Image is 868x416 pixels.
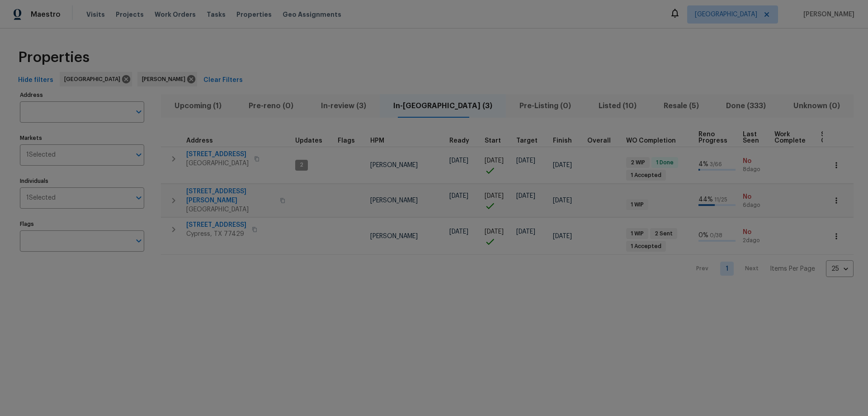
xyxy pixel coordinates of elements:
span: [DATE] [553,162,572,168]
span: 11 / 25 [714,197,727,202]
span: [DATE] [516,193,535,199]
span: [GEOGRAPHIC_DATA] [186,205,274,214]
span: Pre-Listing (0) [511,100,579,112]
span: 1 Accepted [627,172,665,179]
span: No [743,228,767,237]
label: Address [20,92,144,98]
span: [DATE] [485,229,504,235]
span: 1 WIP [627,201,647,209]
button: Open [132,105,145,118]
span: [DATE] [516,229,535,235]
span: 2 WIP [627,159,649,167]
label: Individuals [20,178,144,184]
span: Pre-reno (0) [241,100,302,112]
span: Setup Complete [821,131,852,144]
span: Last Seen [743,131,759,144]
span: Listed (10) [590,100,645,112]
p: Items Per Page [770,264,815,273]
div: Earliest renovation start date (first business day after COE or Checkout) [449,138,477,144]
span: 0 % [698,232,708,239]
button: Open [132,234,145,247]
span: Done (333) [718,100,774,112]
span: 3 / 66 [710,162,722,167]
span: [PERSON_NAME] [142,75,189,84]
span: Cypress, TX 77429 [186,230,246,239]
span: Upcoming (1) [166,100,230,112]
span: Resale (5) [656,100,707,112]
span: Target [516,138,538,144]
span: Overall [587,138,611,144]
span: [STREET_ADDRESS][PERSON_NAME] [186,187,274,205]
span: Maestro [31,10,61,19]
button: Open [132,148,145,161]
div: [PERSON_NAME] [137,72,197,86]
span: Address [186,138,213,144]
span: [DATE] [516,158,535,164]
span: 8d ago [743,166,767,173]
span: [DATE] [553,233,572,239]
span: 4 % [698,161,708,167]
span: Visits [86,10,105,19]
span: 2d ago [743,237,767,244]
span: 0 / 38 [710,233,722,238]
span: [STREET_ADDRESS] [186,150,249,159]
span: [DATE] [449,229,468,235]
span: Reno Progress [698,131,727,144]
label: Flags [20,221,144,227]
span: In-review (3) [313,100,374,112]
span: Updates [295,138,322,144]
span: Projects [116,10,144,19]
div: 25 [826,257,854,281]
span: Work Complete [774,131,806,144]
span: No [743,157,767,166]
span: 1 WIP [627,230,647,238]
span: 1 Selected [26,151,56,159]
span: Flags [338,138,355,144]
span: Clear Filters [203,75,243,86]
span: 6d ago [743,201,767,209]
span: Properties [18,53,90,62]
label: Markets [20,135,144,141]
span: Tasks [207,11,226,18]
span: HPM [370,138,384,144]
span: [DATE] [485,193,504,199]
button: Open [132,191,145,204]
span: Work Orders [155,10,196,19]
span: [DATE] [449,158,468,164]
span: In-[GEOGRAPHIC_DATA] (3) [385,100,500,112]
nav: Pagination Navigation [688,260,854,277]
span: Ready [449,138,469,144]
span: 1 Selected [26,194,56,202]
span: [DATE] [485,158,504,164]
button: Hide filters [14,72,57,89]
span: Geo Assignments [283,10,341,19]
span: 1 Accepted [627,243,665,250]
span: Properties [236,10,272,19]
span: Hide filters [18,75,53,86]
span: [GEOGRAPHIC_DATA] [186,159,249,168]
span: No [743,192,767,201]
span: 2 [296,161,307,169]
span: [PERSON_NAME] [370,162,418,168]
span: [PERSON_NAME] [370,197,418,204]
span: 2 Sent [651,230,676,238]
div: [GEOGRAPHIC_DATA] [60,72,132,86]
div: Days past target finish date [587,138,619,144]
span: Unknown (0) [785,100,848,112]
span: 44 % [698,196,713,203]
span: Finish [553,138,572,144]
span: [GEOGRAPHIC_DATA] [695,10,757,19]
button: Clear Filters [200,72,246,89]
a: Goto page 1 [720,262,734,276]
span: [DATE] [553,197,572,204]
span: 1 Done [652,159,677,167]
span: Start [485,138,501,144]
span: [PERSON_NAME] [800,10,854,19]
span: [DATE] [449,193,468,199]
span: [GEOGRAPHIC_DATA] [64,75,124,84]
span: [PERSON_NAME] [370,233,418,239]
span: [STREET_ADDRESS] [186,220,246,230]
div: Actual renovation start date [485,138,509,144]
span: WO Completion [626,138,676,144]
div: Projected renovation finish date [553,138,580,144]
